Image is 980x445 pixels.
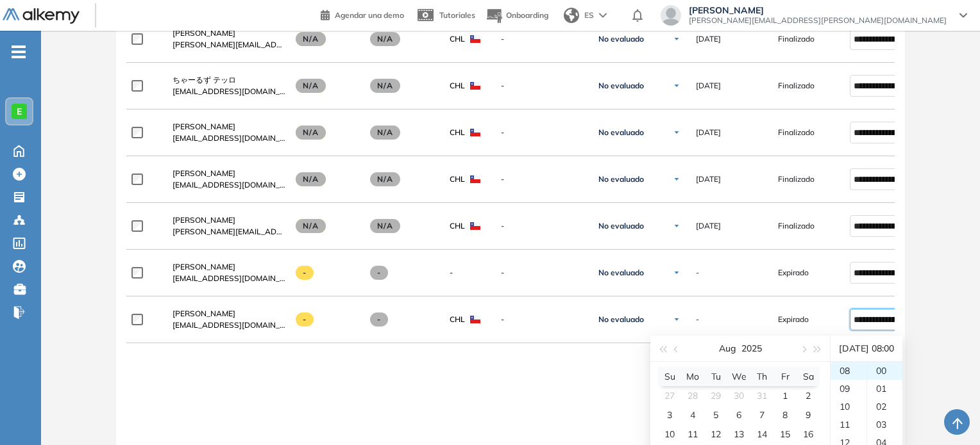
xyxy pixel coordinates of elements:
td: 2025-07-28 [681,386,704,405]
div: 1 [777,388,793,403]
td: 2025-08-12 [704,425,727,444]
div: 01 [867,380,902,398]
img: Ícono de flecha [673,175,680,183]
span: No evaluado [598,81,644,91]
div: 9 [800,407,816,423]
div: 00 [867,362,902,380]
span: CHL [450,174,465,185]
button: Onboarding [486,2,548,29]
img: CHL [470,35,480,43]
span: No evaluado [598,314,644,325]
td: 2025-08-13 [727,425,750,444]
span: CHL [450,33,465,45]
img: Ícono de flecha [673,316,680,323]
div: 6 [731,407,747,423]
span: CHL [450,314,465,325]
span: [PERSON_NAME] [173,309,235,318]
span: N/A [370,172,401,186]
span: [PERSON_NAME] [173,122,235,131]
td: 2025-08-14 [750,425,773,444]
span: [DATE] [696,127,721,138]
span: - [501,267,583,279]
span: [PERSON_NAME] [173,262,235,271]
div: 2 [800,388,816,403]
span: N/A [370,32,401,46]
button: Aug [719,336,736,361]
span: [PERSON_NAME] [173,168,235,178]
img: Ícono de flecha [673,35,680,43]
span: - [696,267,699,279]
span: N/A [296,79,326,93]
div: 14 [754,426,770,442]
img: Logo [3,8,80,24]
td: 2025-07-31 [750,386,773,405]
span: Finalizado [778,80,815,92]
div: 12 [708,426,723,442]
div: 29 [708,388,723,403]
img: Ícono de flecha [673,82,680,90]
td: 2025-08-04 [681,405,704,425]
td: 2025-08-15 [773,425,797,444]
div: 13 [731,426,747,442]
span: - [296,266,314,280]
span: N/A [296,125,326,140]
span: Finalizado [778,174,815,185]
td: 2025-08-02 [797,386,820,405]
button: 2025 [741,336,762,361]
span: Tutoriales [439,10,475,20]
td: 2025-07-29 [704,386,727,405]
span: - [501,314,583,325]
span: No evaluado [598,221,644,231]
a: [PERSON_NAME] [173,261,285,273]
i: - [12,51,26,53]
td: 2025-08-08 [773,405,797,425]
img: Ícono de flecha [673,129,680,136]
span: [DATE] [696,33,721,45]
span: [PERSON_NAME] [173,28,235,38]
a: [PERSON_NAME] [173,121,285,133]
span: [DATE] [696,80,721,92]
span: E [17,106,22,117]
span: Finalizado [778,127,815,138]
span: [EMAIL_ADDRESS][DOMAIN_NAME] [173,133,285,144]
span: Expirado [778,314,809,325]
span: N/A [296,32,326,46]
span: - [370,266,389,280]
span: N/A [370,219,401,233]
img: CHL [470,129,480,136]
th: Sa [797,367,820,386]
span: [PERSON_NAME][EMAIL_ADDRESS][PERSON_NAME][DOMAIN_NAME] [689,15,947,26]
td: 2025-07-30 [727,386,750,405]
img: CHL [470,82,480,90]
span: - [696,314,699,325]
span: [EMAIL_ADDRESS][DOMAIN_NAME] [173,179,285,191]
img: Ícono de flecha [673,222,680,230]
div: 02 [867,398,902,416]
div: 8 [777,407,793,423]
div: 11 [831,416,866,433]
div: 28 [685,388,700,403]
span: - [501,33,583,45]
span: - [450,267,453,279]
span: CHL [450,127,465,138]
span: [EMAIL_ADDRESS][DOMAIN_NAME] [173,273,285,284]
div: [DATE] 08:00 [836,336,897,361]
span: Finalizado [778,220,815,232]
div: 16 [800,426,816,442]
span: Finalizado [778,33,815,45]
img: CHL [470,316,480,323]
td: 2025-07-27 [658,386,681,405]
span: [EMAIL_ADDRESS][DOMAIN_NAME] [173,320,285,331]
a: Agendar una demo [321,6,404,22]
th: Fr [773,367,797,386]
img: CHL [470,222,480,230]
a: ちゃーるず テッロ [173,74,285,86]
span: - [296,312,314,327]
td: 2025-08-10 [658,425,681,444]
th: Th [750,367,773,386]
span: Expirado [778,267,809,279]
div: 30 [731,388,747,403]
a: [PERSON_NAME] [173,308,285,320]
a: [PERSON_NAME] [173,168,285,179]
span: N/A [370,125,401,140]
